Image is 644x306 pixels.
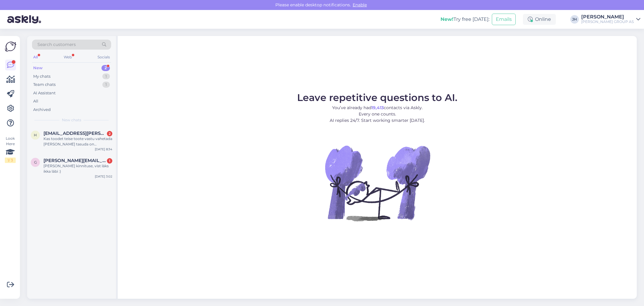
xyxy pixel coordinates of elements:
img: No Chat active [323,129,432,237]
a: [PERSON_NAME][PERSON_NAME] GROUP AS [581,15,640,24]
div: Archived [33,107,51,113]
p: You’ve already had contacts via Askly. Every one counts. AI replies 24/7. Start working smarter [... [297,105,457,124]
button: Emails [492,14,516,25]
div: Try free [DATE]: [441,16,489,23]
div: Look Here [5,136,16,163]
div: [PERSON_NAME] GROUP AS [581,19,634,24]
span: Leave repetitive questions to AI. [297,92,457,103]
div: All [33,98,38,104]
div: Online [523,14,556,25]
div: [PERSON_NAME] kinnituse, vist läks ikka läbi :) [43,163,112,174]
div: All [32,53,39,61]
span: georg.metsmaker@hotmail.com [43,158,106,163]
b: 19,413 [371,105,384,110]
div: Team chats [33,82,56,88]
div: My chats [33,73,50,80]
div: [DATE] 8:34 [95,147,112,151]
div: AI Assistant [33,90,56,96]
img: Askly Logo [5,41,16,52]
div: New [33,65,43,71]
div: 2 [101,65,110,71]
div: 1 [102,73,110,80]
div: 2 [107,131,112,136]
span: heiki.heile@yahoo.com [43,131,106,136]
span: h [34,133,37,137]
span: Search customers [37,41,76,48]
div: Kas toodet teise toote vastu vahetada [PERSON_NAME] tasuda on võimalik? [43,136,112,147]
span: New chats [62,117,81,123]
div: [DATE] 3:02 [95,174,112,179]
div: Socials [96,53,111,61]
span: Enable [351,2,369,8]
div: 1 / 3 [5,158,16,163]
div: 1 [107,158,112,164]
div: Web [62,53,73,61]
div: JH [570,15,579,24]
div: 1 [102,82,110,88]
div: [PERSON_NAME] [581,15,634,19]
span: g [34,160,37,164]
b: New! [441,16,453,22]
